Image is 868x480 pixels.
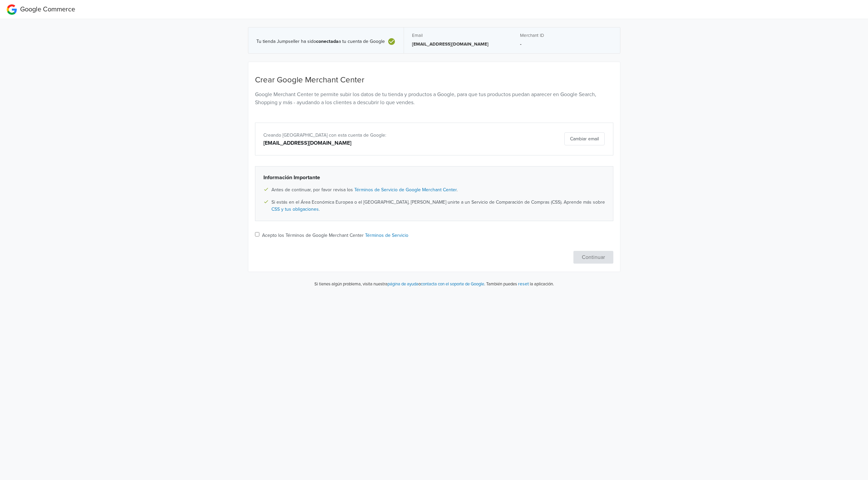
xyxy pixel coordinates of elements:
h5: Email [412,33,504,38]
h4: Crear Google Merchant Center [255,75,613,85]
div: [EMAIL_ADDRESS][DOMAIN_NAME] [263,139,488,147]
button: reset [518,280,529,288]
label: Acepto los Términos de Google Merchant Center [262,232,408,239]
a: contacta con el soporte de Google [421,281,484,287]
p: Si tienes algún problema, visita nuestra o . [314,281,485,288]
span: Creando [GEOGRAPHIC_DATA] con esta cuenta de Google: [263,132,386,138]
b: conectada [316,39,339,44]
a: Términos de Servicio [365,232,408,238]
span: Antes de continuar, por favor revisa los . [271,186,458,193]
p: Google Merchant Center te permite subir los datos de tu tienda y productos a Google, para que tus... [255,90,613,107]
a: CSS y tus obligaciones [271,206,319,212]
span: Si estás en el Área Económica Europea o el [GEOGRAPHIC_DATA], [PERSON_NAME] unirte a un Servicio ... [271,199,605,213]
button: Cambiar email [564,132,605,145]
p: También puedes la aplicación. [485,280,554,288]
p: [EMAIL_ADDRESS][DOMAIN_NAME] [412,41,504,48]
h6: Información Importante [263,175,605,181]
p: - [520,41,612,48]
a: Términos de Servicio de Google Merchant Center [354,187,457,193]
span: Google Commerce [20,5,75,13]
span: Tu tienda Jumpseller ha sido a tu cuenta de Google [256,39,385,45]
a: página de ayuda [388,281,418,287]
h5: Merchant ID [520,33,612,38]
